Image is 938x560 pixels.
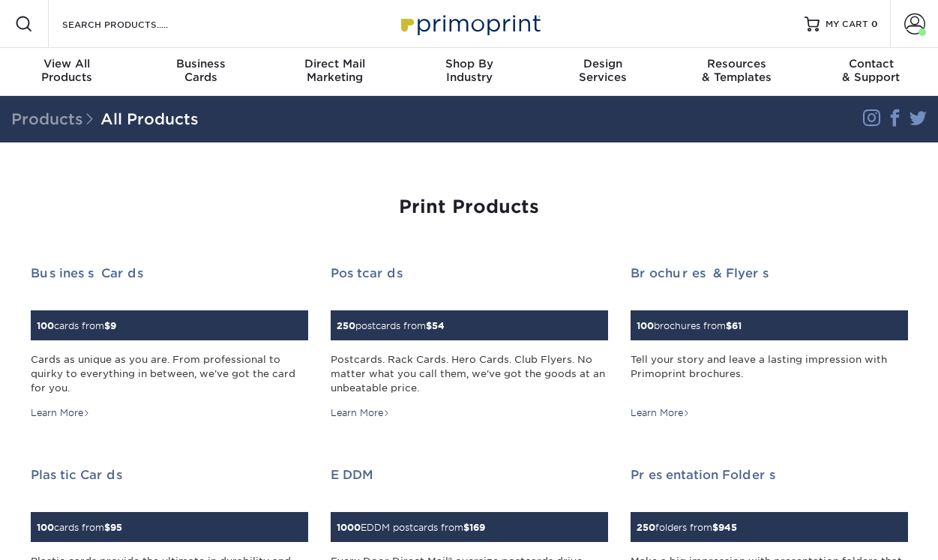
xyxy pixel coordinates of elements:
span: $ [463,522,469,533]
a: Resources& Templates [670,48,805,96]
img: Plastic Cards [31,503,31,504]
a: All Products [100,110,199,128]
img: Business Cards [31,301,31,302]
span: 61 [732,320,742,331]
span: Products [11,110,100,128]
h2: Brochures & Flyers [631,266,908,280]
span: Direct Mail [268,57,402,70]
span: $ [712,522,718,533]
small: postcards from [337,320,445,331]
input: SEARCH PRODUCTS..... [61,15,207,33]
span: 100 [637,320,654,331]
span: $ [104,320,110,331]
h2: EDDM [331,468,608,482]
h1: Print Products [31,196,908,218]
a: Brochures & Flyers 100brochures from$61 Tell your story and leave a lasting impression with Primo... [631,266,908,420]
small: cards from [37,522,122,533]
small: cards from [37,320,116,331]
span: Business [134,57,268,70]
div: Learn More [31,406,90,420]
img: Primoprint [394,7,544,40]
span: 1000 [337,522,361,533]
span: Design [536,57,670,70]
div: Learn More [331,406,390,420]
img: EDDM [331,503,331,504]
a: BusinessCards [134,48,268,96]
span: Resources [670,57,805,70]
div: Learn More [631,406,690,420]
h2: Business Cards [31,266,308,280]
div: Cards as unique as you are. From professional to quirky to everything in between, we've got the c... [31,352,308,396]
a: Business Cards 100cards from$9 Cards as unique as you are. From professional to quirky to everyth... [31,266,308,420]
div: Tell your story and leave a lasting impression with Primoprint brochures. [631,352,908,396]
div: Postcards. Rack Cards. Hero Cards. Club Flyers. No matter what you call them, we've got the goods... [331,352,608,396]
h2: Postcards [331,266,608,280]
span: 54 [432,320,445,331]
a: Shop ByIndustry [402,48,536,96]
div: & Templates [670,57,805,84]
span: $ [726,320,732,331]
img: Presentation Folders [631,503,631,504]
small: folders from [637,522,737,533]
span: 250 [337,320,355,331]
span: 945 [718,522,737,533]
img: Postcards [331,301,331,302]
span: 0 [871,19,878,29]
span: Contact [804,57,938,70]
div: Industry [402,57,536,84]
a: Direct MailMarketing [268,48,402,96]
span: $ [426,320,432,331]
h2: Presentation Folders [631,468,908,482]
span: 100 [37,522,54,533]
small: EDDM postcards from [337,522,485,533]
span: $ [104,522,110,533]
span: 100 [37,320,54,331]
span: 95 [110,522,122,533]
img: Brochures & Flyers [631,301,631,302]
div: Marketing [268,57,402,84]
span: 169 [469,522,485,533]
a: Postcards 250postcards from$54 Postcards. Rack Cards. Hero Cards. Club Flyers. No matter what you... [331,266,608,420]
span: 250 [637,522,655,533]
small: brochures from [637,320,742,331]
span: MY CART [826,18,868,31]
div: Services [536,57,670,84]
div: Cards [134,57,268,84]
h2: Plastic Cards [31,468,308,482]
span: Shop By [402,57,536,70]
a: DesignServices [536,48,670,96]
div: & Support [804,57,938,84]
a: Contact& Support [804,48,938,96]
span: 9 [110,320,116,331]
